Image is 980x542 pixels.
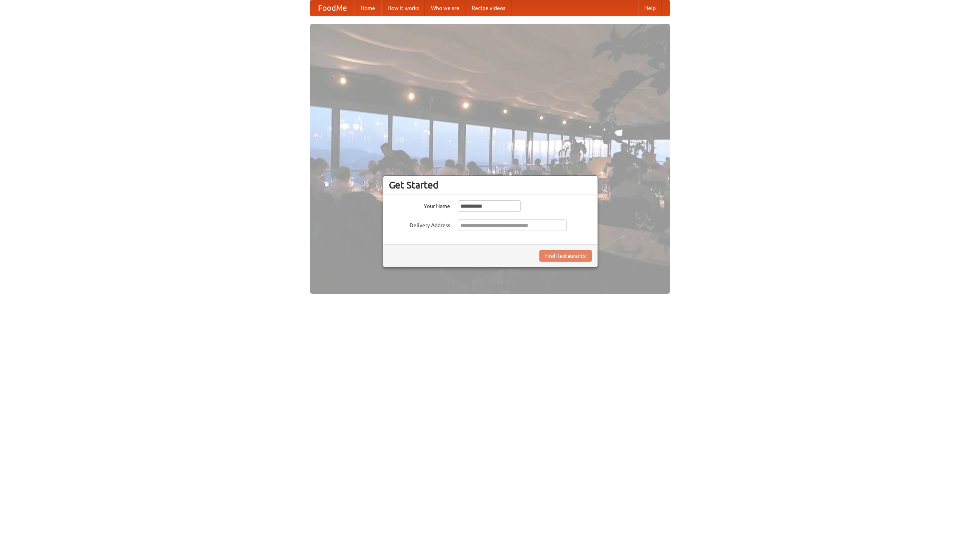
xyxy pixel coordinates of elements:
label: Delivery Address [389,219,450,229]
a: Help [638,0,662,16]
a: How it works [381,0,425,16]
a: FoodMe [310,0,354,16]
a: Home [354,0,381,16]
button: Find Restaurants! [539,250,592,262]
label: Your Name [389,200,450,210]
a: Who we are [425,0,465,16]
h3: Get Started [389,179,592,191]
a: Recipe videos [465,0,511,16]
